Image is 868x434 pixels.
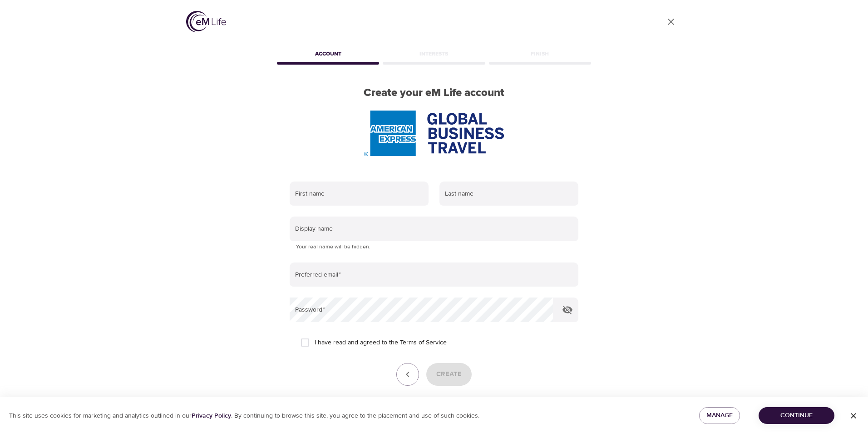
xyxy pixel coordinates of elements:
[766,410,827,421] span: Continue
[699,407,740,424] button: Manage
[364,111,504,156] img: AmEx%20GBT%20logo.png
[186,11,226,32] img: logo
[400,338,447,348] a: Terms of Service
[275,86,593,100] h2: Create your eM Life account
[192,412,231,420] a: Privacy Policy
[660,11,682,33] a: close
[296,242,572,252] p: Your real name will be hidden.
[315,338,447,348] span: I have read and agreed to the
[759,407,834,424] button: Continue
[706,410,733,421] span: Manage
